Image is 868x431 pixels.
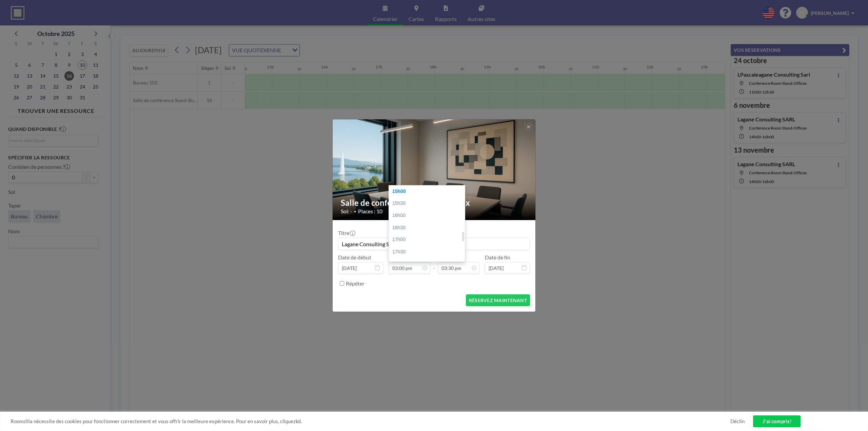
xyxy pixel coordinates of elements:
font: 16h30 [392,225,406,230]
font: RÉSERVEZ MAINTENANT [469,297,527,303]
font: Roomzilla nécessite des cookies pour fonctionner correctement et vous offrir la meilleure expérie... [11,418,296,424]
input: La réservation de Pascale [338,238,530,250]
a: Déclin [730,418,745,425]
font: 17h00 [392,237,406,242]
font: Sol: - [341,208,352,214]
a: ici. [296,418,302,424]
font: Répéter [346,280,364,287]
font: J'ai compris! [763,418,791,424]
font: 17h30 [392,249,406,254]
font: • [354,209,356,214]
font: Places : 10 [358,208,382,214]
font: Titre [338,230,349,236]
font: 18h00 [392,261,406,266]
font: 16h00 [392,213,406,218]
font: Salle de conférence Stand-Bureaux [341,198,470,208]
button: RÉSERVEZ MAINTENANT [466,294,530,306]
font: - [433,265,435,271]
font: Date de début [338,254,371,260]
font: 15h00 [392,189,406,194]
font: Date de fin [485,254,510,260]
img: 537.png [333,102,536,238]
font: 15h30 [392,200,406,206]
